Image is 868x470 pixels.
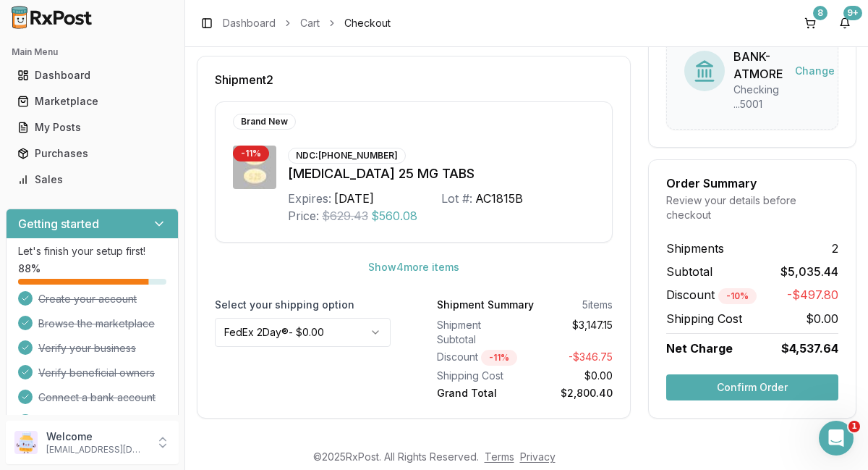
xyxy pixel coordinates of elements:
span: Connect a bank account [38,390,156,405]
span: $629.43 [322,207,368,224]
span: $560.08 [371,207,417,224]
div: Discount [437,350,519,366]
div: Dashboard [17,68,167,83]
div: Review your details before checkout [666,193,838,222]
a: Privacy [520,450,556,463]
span: Shipping Cost [666,310,742,327]
div: Checking ...5001 [733,83,783,112]
div: UNITED BANK-ATMORE [733,30,783,83]
span: -$497.80 [787,286,838,304]
div: Lot #: [441,190,472,207]
div: [MEDICAL_DATA] 25 MG TABS [288,164,595,184]
span: $0.00 [806,310,838,327]
a: Marketplace [12,88,173,114]
p: [EMAIL_ADDRESS][DOMAIN_NAME] [46,444,147,456]
div: Price: [288,207,319,224]
div: - $346.75 [531,350,613,366]
span: Subtotal [666,263,712,280]
div: NDC: [PHONE_NUMBER] [288,148,406,164]
div: Order Summary [666,177,838,189]
nav: breadcrumb [223,16,391,30]
div: $0.00 [531,369,613,383]
img: RxPost Logo [6,6,98,29]
a: Cart [300,16,320,30]
span: Shipment 2 [215,74,273,85]
div: Shipment Summary [437,298,534,312]
div: 5 items [582,298,613,312]
span: Verify your business [38,341,136,356]
span: Net Charge [666,341,733,356]
span: $4,537.64 [781,340,838,357]
p: Let's finish your setup first! [18,244,166,259]
label: Select your shipping option [215,298,391,312]
button: Dashboard [6,64,179,87]
h3: Getting started [18,215,99,232]
div: Expires: [288,190,331,207]
span: Verify beneficial owners [38,366,155,380]
a: Terms [485,450,514,463]
div: Purchases [17,146,167,161]
div: $2,800.40 [531,386,613,400]
div: 9+ [843,6,862,20]
span: Shipments [666,240,724,257]
div: - 11 % [233,146,269,161]
a: Sales [12,167,173,193]
span: $5,035.44 [780,263,838,280]
button: Show4more items [357,254,471,280]
div: - 10 % [718,288,757,304]
a: Dashboard [223,16,276,30]
iframe: Intercom live chat [819,421,854,456]
div: $3,147.15 [531,318,613,347]
div: Sales [17,172,167,187]
a: My Posts [12,114,173,140]
div: Grand Total [437,386,519,400]
a: Purchases [12,140,173,167]
button: 8 [799,12,822,35]
button: Change [783,58,846,84]
div: Brand New [233,114,296,130]
span: Browse the marketplace [38,316,155,331]
h2: Main Menu [12,46,173,58]
div: - 11 % [481,350,517,366]
button: 9+ [833,12,856,35]
span: Discount [666,288,757,302]
p: Welcome [46,429,147,444]
span: Checkout [344,16,391,30]
div: [DATE] [334,190,374,207]
div: Marketplace [17,94,167,109]
button: Marketplace [6,90,179,113]
div: AC1815B [475,190,523,207]
button: Purchases [6,142,179,165]
div: Shipping Cost [437,369,519,383]
span: 2 [832,240,838,257]
button: Confirm Order [666,374,838,400]
button: Sales [6,168,179,191]
div: Shipment Subtotal [437,318,519,347]
div: 8 [813,6,827,20]
span: 1 [848,421,860,432]
button: My Posts [6,116,179,139]
span: 88 % [18,261,41,276]
a: Dashboard [12,62,173,88]
img: Jardiance 25 MG TABS [233,146,276,189]
div: My Posts [17,120,167,135]
img: User avatar [14,431,38,454]
span: Create your account [38,292,137,306]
